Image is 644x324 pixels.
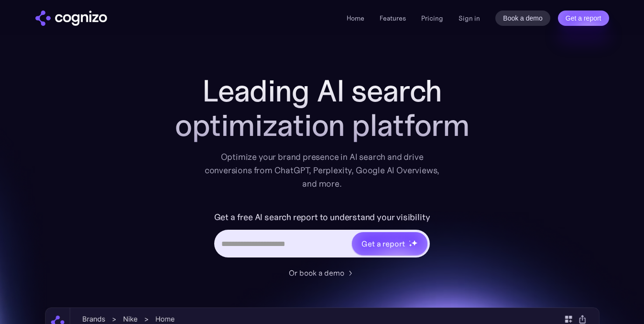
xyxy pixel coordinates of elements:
div: Or book a demo [289,267,344,279]
h1: Leading AI search optimization platform [131,74,513,143]
a: Features [380,14,406,22]
a: Pricing [421,14,443,22]
label: Get a free AI search report to understand your visibility [214,210,430,225]
a: Book a demo [495,11,550,26]
a: Home [347,14,364,22]
img: star [409,240,410,242]
a: home [35,11,107,26]
form: Hero URL Input Form [214,210,430,262]
img: star [409,244,412,247]
img: cognizo logo [35,11,107,26]
a: Get a report [558,11,609,26]
a: Or book a demo [289,267,356,279]
img: star [411,240,417,246]
a: Get a reportstarstarstar [351,231,428,256]
a: Sign in [458,12,480,24]
div: Optimize your brand presence in AI search and drive conversions from ChatGPT, Perplexity, Google ... [205,150,440,190]
div: Get a report [361,238,404,249]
